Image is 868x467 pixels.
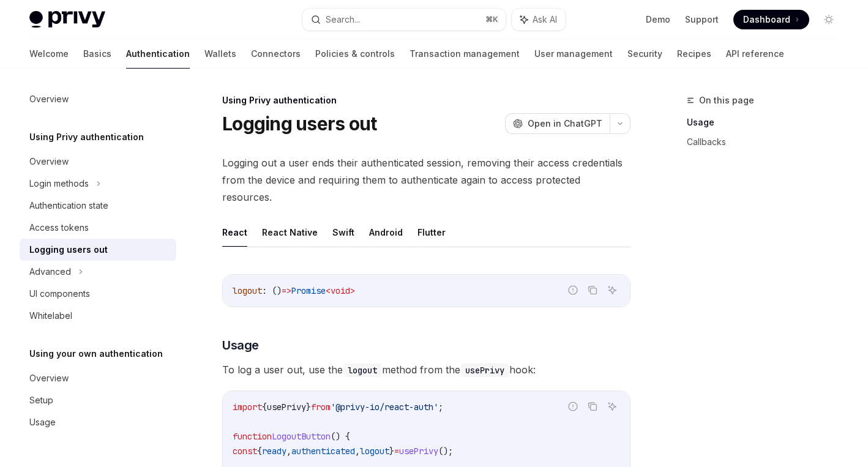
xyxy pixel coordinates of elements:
span: Usage [222,337,259,354]
a: Overview [20,88,176,110]
span: { [262,402,267,413]
button: Toggle dark mode [819,10,839,29]
span: } [389,446,394,457]
code: usePrivy [460,364,509,377]
h1: Logging users out [222,113,376,135]
span: () { [331,431,350,442]
a: Policies & controls [315,39,395,69]
div: Access tokens [29,220,89,235]
a: User management [534,39,613,69]
a: Usage [687,113,848,132]
span: void [331,285,350,296]
span: ready [262,446,286,457]
a: Dashboard [733,10,809,29]
span: , [355,446,360,457]
span: logout [360,446,389,457]
code: logout [343,364,382,377]
a: Welcome [29,39,69,69]
a: Whitelabel [20,305,176,327]
span: const [233,446,257,457]
span: from [311,402,331,413]
span: Dashboard [743,13,790,26]
a: Access tokens [20,217,176,239]
a: Transaction management [410,39,520,69]
button: Copy the contents from the code block [585,398,600,414]
span: authenticated [291,446,355,457]
span: usePrivy [399,446,438,457]
a: Recipes [677,39,711,69]
h5: Using your own authentication [29,346,163,361]
a: Connectors [251,39,301,69]
a: Basics [83,39,111,69]
span: } [306,402,311,413]
button: Android [369,218,403,247]
span: , [286,446,291,457]
span: { [257,446,262,457]
button: Ask AI [512,9,566,31]
div: Advanced [29,264,71,279]
span: > [350,285,355,296]
span: : () [262,285,282,296]
span: = [394,446,399,457]
div: UI components [29,286,90,301]
button: Swift [332,218,354,247]
button: Copy the contents from the code block [585,282,600,298]
span: (); [438,446,453,457]
button: Report incorrect code [565,282,581,298]
div: Usage [29,415,56,430]
div: Overview [29,154,69,169]
a: Support [685,13,719,26]
button: Flutter [417,218,446,247]
button: React [222,218,247,247]
div: Setup [29,393,53,408]
span: To log a user out, use the method from the hook: [222,361,630,378]
span: usePrivy [267,402,306,413]
span: ; [438,402,443,413]
span: '@privy-io/react-auth' [331,402,438,413]
span: function [233,431,272,442]
div: Logging users out [29,242,108,257]
span: Open in ChatGPT [528,118,602,130]
button: Ask AI [604,282,620,298]
span: Ask AI [533,13,557,26]
div: Using Privy authentication [222,94,630,106]
span: logout [233,285,262,296]
a: Security [627,39,662,69]
a: Logging users out [20,239,176,261]
span: Promise [291,285,326,296]
button: React Native [262,218,318,247]
button: Open in ChatGPT [505,113,610,134]
a: Setup [20,389,176,411]
div: Overview [29,371,69,386]
span: LogoutButton [272,431,331,442]
div: Whitelabel [29,308,72,323]
a: Authentication state [20,195,176,217]
a: Demo [646,13,670,26]
a: Overview [20,151,176,173]
button: Search...⌘K [302,9,506,31]
button: Ask AI [604,398,620,414]
div: Authentication state [29,198,108,213]
a: UI components [20,283,176,305]
button: Report incorrect code [565,398,581,414]
span: < [326,285,331,296]
h5: Using Privy authentication [29,130,144,144]
div: Search... [326,12,360,27]
a: Usage [20,411,176,433]
a: Callbacks [687,132,848,152]
a: Wallets [204,39,236,69]
span: => [282,285,291,296]
span: Logging out a user ends their authenticated session, removing their access credentials from the d... [222,154,630,206]
img: light logo [29,11,105,28]
span: On this page [699,93,754,108]
span: import [233,402,262,413]
a: Overview [20,367,176,389]
div: Login methods [29,176,89,191]
a: Authentication [126,39,190,69]
div: Overview [29,92,69,106]
a: API reference [726,39,784,69]
span: ⌘ K [485,15,498,24]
